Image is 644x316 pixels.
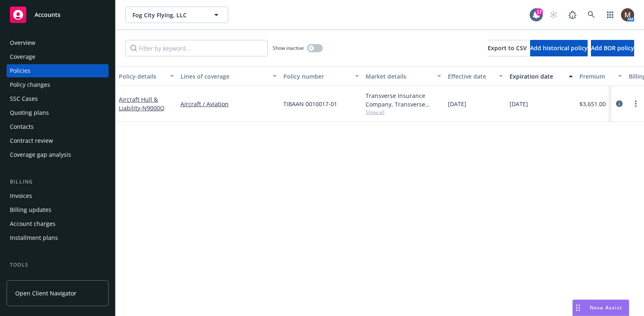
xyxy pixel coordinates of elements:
[125,40,268,56] input: Filter by keyword...
[530,40,588,56] button: Add historical policy
[7,189,109,202] a: Invoices
[10,92,38,105] div: SSC Cases
[579,100,606,108] span: $3,651.00
[280,66,362,86] button: Policy number
[125,7,228,23] button: Fog City Flying, LLC
[10,134,53,147] div: Contract review
[7,134,109,147] a: Contract review
[448,72,494,81] div: Effective date
[7,78,109,91] a: Policy changes
[10,203,51,216] div: Billing updates
[7,148,109,161] a: Coverage gap analysis
[573,300,583,316] div: Drag to move
[7,3,109,26] a: Accounts
[7,120,109,133] a: Contacts
[7,50,109,63] a: Coverage
[631,99,641,109] a: more
[488,40,527,56] button: Export to CSV
[181,100,277,108] a: Aircraft / Aviation
[119,72,165,81] div: Policy details
[7,272,109,286] a: Manage files
[366,72,432,81] div: Market details
[10,120,34,133] div: Contacts
[177,66,280,86] button: Lines of coverage
[10,106,49,119] div: Quoting plans
[10,78,50,91] div: Policy changes
[15,289,76,297] span: Open Client Navigator
[10,50,35,63] div: Coverage
[576,66,625,86] button: Premium
[181,72,268,81] div: Lines of coverage
[591,40,634,56] button: Add BOR policy
[283,100,337,108] span: TIBAAN 0010017-01
[140,104,164,112] span: - N9000Q
[119,95,164,112] a: Aircraft Hull & Liability
[7,106,109,119] a: Quoting plans
[10,231,58,244] div: Installment plans
[506,66,576,86] button: Expiration date
[590,304,622,311] span: Nova Assist
[545,7,562,23] a: Start snowing
[10,148,71,161] div: Coverage gap analysis
[448,100,466,108] span: [DATE]
[10,36,35,49] div: Overview
[510,100,528,108] span: [DATE]
[535,8,543,16] div: 17
[283,72,350,81] div: Policy number
[366,91,441,109] div: Transverse Insurance Company, Transverse Insurance Company, Beacon Aviation Insurance Services
[602,7,619,23] a: Switch app
[614,99,624,109] a: circleInformation
[7,178,109,186] div: Billing
[7,261,109,269] div: Tools
[35,12,60,18] span: Accounts
[116,66,177,86] button: Policy details
[510,72,564,81] div: Expiration date
[10,64,30,77] div: Policies
[564,7,581,23] a: Report a Bug
[7,64,109,77] a: Policies
[445,66,506,86] button: Effective date
[7,36,109,49] a: Overview
[572,300,629,316] button: Nova Assist
[273,44,304,51] span: Show inactive
[132,11,204,19] span: Fog City Flying, LLC
[583,7,600,23] a: Search
[579,72,613,81] div: Premium
[7,217,109,230] a: Account charges
[366,109,441,116] span: Show all
[10,217,56,230] div: Account charges
[7,92,109,105] a: SSC Cases
[621,8,634,21] img: photo
[10,272,45,286] div: Manage files
[362,66,445,86] button: Market details
[591,44,634,52] span: Add BOR policy
[530,44,588,52] span: Add historical policy
[10,189,32,202] div: Invoices
[7,231,109,244] a: Installment plans
[7,203,109,216] a: Billing updates
[488,44,527,52] span: Export to CSV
